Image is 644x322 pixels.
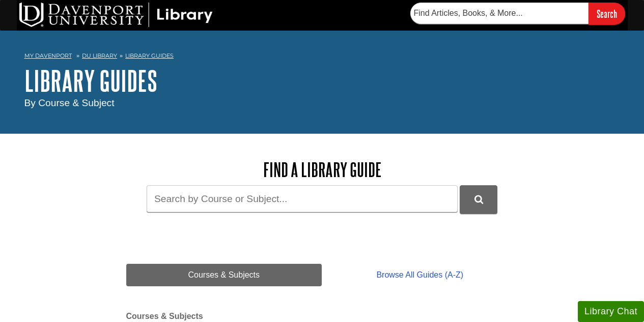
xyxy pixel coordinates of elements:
h1: Library Guides [24,65,620,96]
i: Search Library Guides [474,195,483,204]
input: Search [589,3,625,24]
a: Courses & Subjects [126,264,322,286]
input: Find Articles, Books, & More... [410,3,589,24]
img: DU Library [19,3,213,27]
a: Browse All Guides (A-Z) [322,264,518,286]
input: Search by Course or Subject... [147,185,458,212]
div: By Course & Subject [24,96,620,111]
a: DU Library [82,52,117,59]
nav: breadcrumb [24,49,620,65]
a: Library Guides [125,52,174,59]
button: Library Chat [578,301,644,322]
form: Searches DU Library's articles, books, and more [410,3,625,24]
h2: Find a Library Guide [126,159,518,180]
a: My Davenport [24,52,72,60]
